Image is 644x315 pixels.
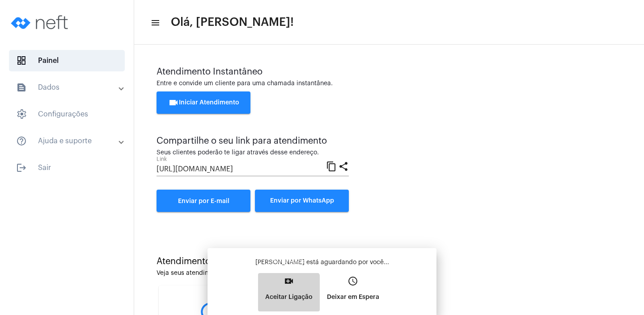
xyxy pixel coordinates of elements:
div: Atendimentos [157,257,622,266]
img: logo-neft-novo-2.png [7,4,74,40]
span: Enviar por E-mail [178,198,229,204]
mat-icon: access_time [347,276,358,286]
p: Deixar em Espera [327,289,379,305]
div: Compartilhe o seu link para atendimento [157,136,349,146]
div: Seus clientes poderão te ligar através desse endereço. [157,149,349,156]
mat-icon: videocam [168,97,179,108]
span: sidenav icon [16,109,27,120]
span: Enviar por WhatsApp [270,198,334,204]
span: sidenav icon [16,55,27,66]
mat-icon: share [338,161,349,171]
button: Aceitar Ligação [258,273,320,311]
mat-icon: content_copy [326,161,337,171]
span: Painel [9,50,125,71]
div: Atendimento Instantâneo [157,67,622,77]
div: Aceitar ligação [270,257,309,267]
mat-panel-title: Dados [16,82,119,93]
span: Iniciar Atendimento [168,99,239,106]
span: Sair [9,157,125,178]
mat-icon: sidenav icon [16,136,27,146]
p: Aceitar Ligação [265,289,313,305]
span: Configurações [9,104,125,125]
div: Veja seus atendimentos em aberto. [157,270,622,277]
p: [PERSON_NAME] está aguardando por você... [215,258,429,267]
div: Entre e convide um cliente para uma chamada instantânea. [157,80,622,87]
button: Deixar em Espera [320,273,386,311]
mat-icon: video_call [284,276,294,286]
mat-icon: sidenav icon [16,162,27,173]
mat-icon: sidenav icon [150,17,159,28]
mat-panel-title: Ajuda e suporte [16,136,119,146]
span: Olá, [PERSON_NAME]! [171,15,294,29]
mat-icon: sidenav icon [16,82,27,93]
